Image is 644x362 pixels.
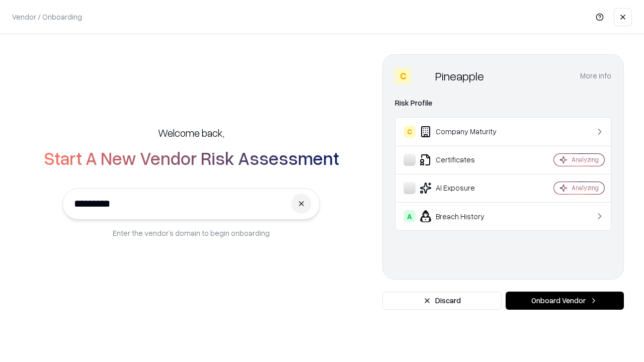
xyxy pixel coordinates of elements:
p: Enter the vendor’s domain to begin onboarding [113,228,270,238]
div: Company Maturity [404,126,524,138]
img: Pineapple [415,68,431,84]
button: More info [580,67,611,85]
div: Risk Profile [395,97,611,109]
div: Pineapple [435,68,484,84]
div: C [395,68,411,84]
div: Certificates [404,154,524,166]
div: Analyzing [572,155,599,164]
h2: Start A New Vendor Risk Assessment [44,148,339,168]
div: AI Exposure [404,182,524,194]
div: Analyzing [572,184,599,192]
button: Onboard Vendor [506,292,624,310]
div: Breach History [404,210,524,222]
div: A [404,210,416,222]
p: Vendor / Onboarding [12,12,82,22]
div: C [404,126,416,138]
h5: Welcome back, [158,126,224,140]
button: Discard [382,292,502,310]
